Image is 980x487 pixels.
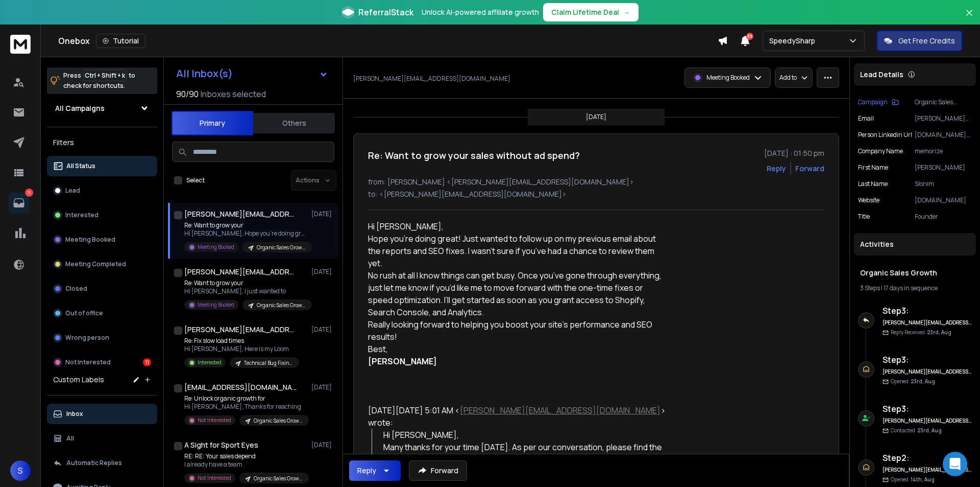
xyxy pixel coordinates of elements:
p: Interested [65,211,99,219]
h3: Filters [47,135,157,150]
p: Interested [198,359,222,366]
span: 17 days in sequence [884,284,938,292]
p: SpeedySharp [769,36,819,46]
label: Select [186,176,205,184]
span: 23rd, Aug [917,427,942,434]
h6: [PERSON_NAME][EMAIL_ADDRESS][DOMAIN_NAME] [883,319,972,327]
p: [DATE] [311,326,334,334]
p: website [858,196,879,204]
p: [DATE] [586,113,606,121]
div: Reply [357,466,376,476]
div: Hi [PERSON_NAME], [368,220,666,233]
span: 3 Steps [860,284,880,292]
button: Others [253,112,335,134]
p: [DATE] [311,268,334,276]
p: Meeting Booked [706,74,750,82]
span: → [623,7,630,17]
p: [DOMAIN_NAME][URL][PERSON_NAME] [915,131,972,139]
p: I already have a team [184,460,307,469]
h3: Custom Labels [53,375,104,385]
span: Ctrl + Shift + k [83,69,127,81]
p: Founder [915,213,972,221]
button: Closed [47,279,157,299]
p: Contacted [891,427,942,434]
p: Press to check for shortcuts. [63,71,135,91]
p: RE: RE: Your sales depend [184,452,307,460]
p: from: [PERSON_NAME] <[PERSON_NAME][EMAIL_ADDRESS][DOMAIN_NAME]> [368,177,824,187]
h1: [EMAIL_ADDRESS][DOMAIN_NAME] [184,382,297,392]
h6: Step 3 : [883,403,972,415]
p: [PERSON_NAME][EMAIL_ADDRESS][DOMAIN_NAME] [353,75,510,83]
button: Reply [349,460,401,481]
div: Onebox [58,34,718,48]
h1: Re: Want to grow your sales without ad spend? [368,148,580,163]
p: Meeting Booked [198,301,234,309]
p: Organic Sales Growth [254,475,303,482]
div: Hi [PERSON_NAME], [383,429,667,441]
span: 90 / 90 [176,88,199,100]
h1: [PERSON_NAME][EMAIL_ADDRESS][DOMAIN_NAME] [184,267,297,277]
p: Get Free Credits [898,36,955,46]
span: 23rd, Aug [927,329,951,336]
button: Get Free Credits [877,31,962,51]
h1: [PERSON_NAME][EMAIL_ADDRESS][DOMAIN_NAME] [184,324,297,335]
h3: Inboxes selected [201,88,266,100]
span: 33 [746,33,753,40]
p: Technical Bug Fixing and Loading Speed [244,359,293,367]
p: Last Name [858,180,888,188]
div: [DATE][DATE] 5:01 AM < > wrote: [368,404,666,429]
a: 11 [9,193,29,213]
h6: Step 3 : [883,305,972,317]
p: Lead Details [860,69,903,80]
div: 11 [143,358,151,366]
p: [DATE] [311,441,334,449]
span: 23rd, Aug [911,378,935,385]
div: Really looking forward to helping you boost your site’s performance and SEO results! [368,318,666,343]
p: Hi [PERSON_NAME], I just wanted to [184,287,307,295]
button: S [10,460,31,481]
h6: Step 2 : [883,452,972,464]
button: All Campaigns [47,98,157,119]
p: Hi [PERSON_NAME], Here is my Loom [184,345,299,353]
button: Close banner [963,6,976,31]
button: Lead [47,180,157,201]
p: Hi [PERSON_NAME], Hope you’re doing great! [184,229,307,238]
p: [PERSON_NAME] [915,164,972,172]
div: Many thanks for your time [DATE]. As per our conversation, please find the reports below. I’m als... [383,441,667,478]
p: Add to [779,74,797,82]
p: [DATE] : 01:50 pm [764,148,824,158]
button: Campaign [858,98,899,106]
p: memorize [915,147,972,155]
h1: All Campaigns [55,103,105,113]
p: Not Interested [198,416,231,424]
p: Re: Fix slow load times [184,337,299,345]
div: Best, [368,343,666,367]
p: Company Name [858,147,903,155]
a: [PERSON_NAME][EMAIL_ADDRESS][DOMAIN_NAME] [460,405,660,416]
button: Interested [47,205,157,225]
p: Meeting Booked [65,236,115,244]
div: Hope you’re doing great! Just wanted to follow up on my previous email about the reports and SEO ... [368,233,666,269]
p: Organic Sales Growth [254,417,303,425]
div: Forward [795,164,824,174]
p: [PERSON_NAME][EMAIL_ADDRESS][DOMAIN_NAME] [915,114,972,123]
p: Lead [65,187,80,195]
p: [DOMAIN_NAME] [915,196,972,204]
p: Opened [891,378,935,385]
button: Not Interested11 [47,352,157,373]
p: Closed [65,285,87,293]
p: Organic Sales Growth [257,302,306,309]
p: Hi [PERSON_NAME], Thanks for reaching [184,403,307,411]
button: Claim Lifetime Deal→ [543,3,639,21]
h1: Organic Sales Growth [860,268,970,278]
p: Re: Unlock organic growth for [184,395,307,403]
p: Re: Want to grow your [184,221,307,229]
p: Person Linkedin Url [858,131,912,139]
p: to: <[PERSON_NAME][EMAIL_ADDRESS][DOMAIN_NAME]> [368,189,824,199]
p: [DATE] [311,210,334,218]
button: All Status [47,156,157,176]
p: Opened [891,476,935,483]
p: Not Interested [65,358,111,366]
